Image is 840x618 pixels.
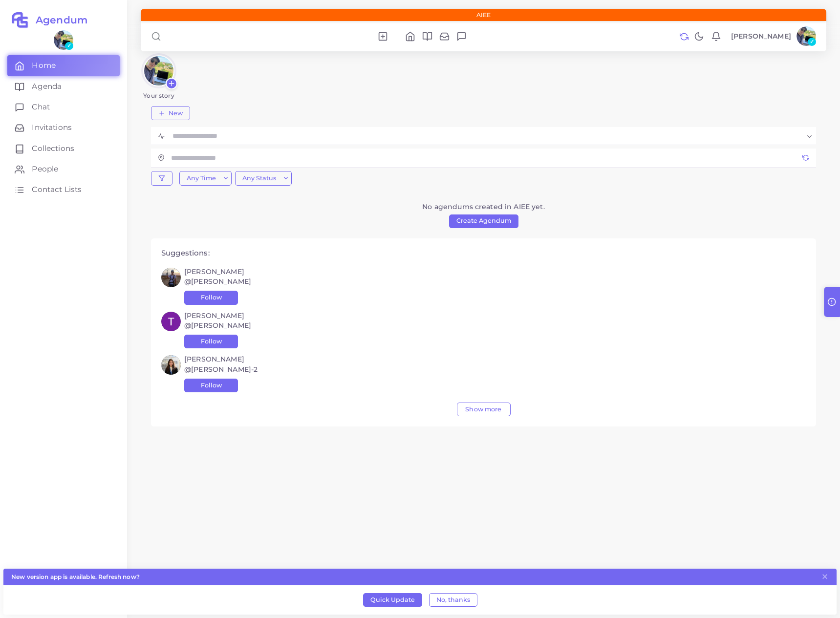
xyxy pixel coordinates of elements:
h2: Agendum [29,14,87,26]
span: Chat [32,102,50,112]
button: Any Time [179,171,232,185]
a: Chat [7,97,120,117]
span: ✓ [65,42,73,50]
h6: @[PERSON_NAME]-2 [184,365,258,374]
li: Invitations [436,31,453,42]
button: Any Status [235,171,292,185]
a: [PERSON_NAME]@[PERSON_NAME] [184,268,251,288]
a: Agenda [7,76,120,97]
strong: New version app is available. Refresh now? [11,573,140,581]
button: Quick Update [363,593,422,607]
a: Home [7,55,120,76]
button: New [151,106,190,121]
h6: @[PERSON_NAME] [184,321,251,330]
h6: [PERSON_NAME] [184,355,258,363]
a: Show more [457,403,511,416]
span: Contact Lists [32,184,82,195]
button: Follow [184,291,238,304]
li: New Agendum [374,31,391,42]
p: [PERSON_NAME] [731,31,791,42]
button: filter-btn [151,171,172,186]
a: [PERSON_NAME]@[PERSON_NAME]-2 [184,355,258,375]
h5: Suggestions: [161,249,806,257]
button: Create Agendum [449,214,518,228]
span: New [169,110,183,117]
a: Collections [7,138,120,159]
span: ✓ [808,38,816,46]
div: Search for option [168,127,816,145]
button: Close [821,570,829,583]
a: People [7,159,120,179]
button: Follow [184,335,238,348]
span: People [32,164,58,174]
li: Chat [453,31,470,42]
button: No, thanks [429,593,477,607]
span: Collections [32,143,74,154]
a: Invitations [7,117,120,138]
a: Contact Lists [7,179,120,200]
div: Your story [143,92,174,99]
a: [PERSON_NAME]@[PERSON_NAME] [184,312,251,332]
span: Invitations [32,122,72,133]
span: Agenda [32,81,62,92]
span: Home [32,60,56,71]
div: AIEE [141,9,826,21]
h6: [PERSON_NAME] [184,312,251,320]
input: Search for option [169,129,803,143]
h6: @[PERSON_NAME] [184,277,251,286]
h6: [PERSON_NAME] [184,268,251,276]
h6: No agendums created in AIEE yet. [161,203,806,211]
button: Follow [184,379,238,392]
li: Agenda [419,31,436,42]
li: Home [402,31,419,42]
